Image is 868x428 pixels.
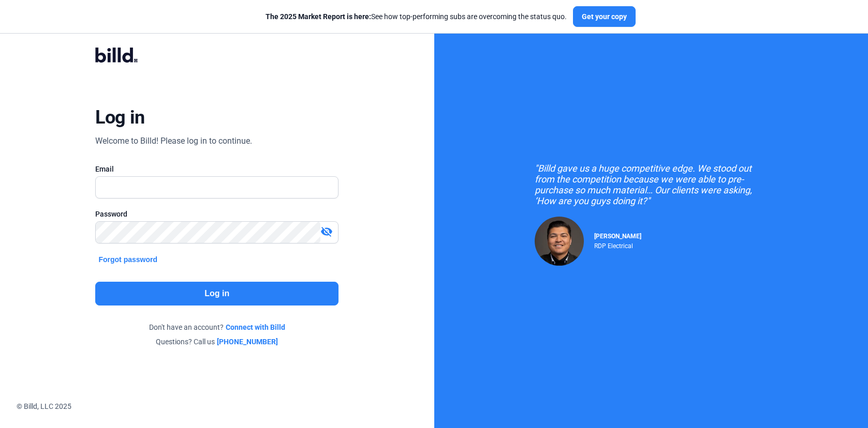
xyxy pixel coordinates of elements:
[266,11,567,22] div: See how top-performing subs are overcoming the status quo.
[320,225,333,238] mat-icon: visibility_off
[535,163,768,206] div: "Billd gave us a huge competitive edge. We stood out from the competition because we were able to...
[95,135,252,147] div: Welcome to Billd! Please log in to continue.
[95,106,144,129] div: Log in
[535,217,584,266] img: Raul Pacheco
[594,233,641,240] span: [PERSON_NAME]
[95,322,339,332] div: Don't have an account?
[95,337,339,347] div: Questions? Call us
[594,240,641,250] div: RDP Electrical
[95,164,339,174] div: Email
[266,12,371,21] span: The 2025 Market Report is here:
[95,282,339,305] button: Log in
[226,322,285,332] a: Connect with Billd
[573,6,636,27] button: Get your copy
[95,254,160,265] button: Forgot password
[217,337,278,347] a: [PHONE_NUMBER]
[95,209,339,219] div: Password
